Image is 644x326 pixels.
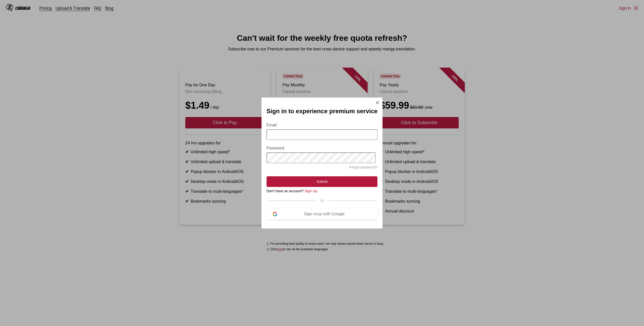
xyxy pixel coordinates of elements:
div: Sign In Modal [261,98,383,228]
a: Forgot password? [349,165,377,169]
label: Password [267,146,378,150]
a: Sign Up [305,189,317,193]
label: Email [267,123,378,127]
div: OR [267,199,378,203]
button: Sign in/up with Google [267,209,378,219]
button: Submit [267,176,378,187]
h2: Sign in to experience premium service [267,108,378,115]
div: Don't have an account? [267,189,378,193]
div: Sign in/up with Google [277,212,372,216]
img: google-logo [273,212,277,216]
img: Close [375,101,379,105]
